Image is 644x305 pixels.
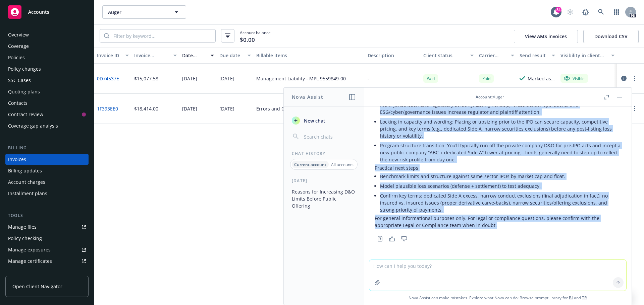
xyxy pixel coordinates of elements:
a: Contract review [5,109,89,120]
div: Coverage [8,41,29,52]
div: Carrier status [479,52,507,59]
div: Coverage gap analysis [8,121,58,131]
div: Billable items [256,52,362,59]
button: Auger [102,5,186,19]
a: Switch app [610,5,623,19]
svg: Copy to clipboard [377,236,383,242]
button: Due date [217,48,254,64]
a: Report a Bug [579,5,592,19]
p: Practical next steps [375,164,621,171]
input: Filter by keyword... [109,29,215,42]
span: Accounts [28,9,49,15]
div: Errors and Omissions Cyber - ACL1263209 00 [256,105,358,112]
div: Contacts [8,98,28,108]
div: Paid [423,74,438,83]
p: Current account [294,162,326,167]
span: Nova Assist can make mistakes. Explore what Nova can do: Browse prompt library for and [367,291,629,305]
a: Policy checking [5,233,89,244]
a: Coverage gap analysis [5,121,89,131]
a: Account charges [5,177,89,187]
div: Policy changes [8,64,41,74]
svg: Search [104,33,109,39]
p: Multi‑jurisdiction and regulatory scrutiny: Listing venue(s), cross‑border operations, and ESG/cy... [380,101,621,116]
a: SSC Cases [5,75,89,86]
a: TR [582,295,587,301]
h1: Nova Assist [292,93,323,100]
a: Overview [5,29,89,40]
div: Invoices [8,154,26,165]
span: Account balance [240,30,271,42]
button: Invoice ID [94,48,131,64]
button: Download CSV [583,30,639,43]
div: $18,414.00 [134,105,158,112]
input: Search chats [303,132,356,141]
div: Account charges [8,177,45,187]
a: Policies [5,52,89,63]
div: Billing [5,145,89,151]
div: [DATE] [182,75,197,82]
span: New chat [303,117,325,124]
span: $0.00 [240,35,255,44]
button: Visibility in client dash [558,48,617,64]
div: Chat History [284,151,364,156]
a: Search [594,5,608,19]
a: Installment plans [5,188,89,199]
button: View AMS invoices [514,30,578,43]
div: Installment plans [8,188,47,199]
div: Due date [219,52,244,59]
div: Contract review [8,109,43,120]
a: Manage exposures [5,244,89,255]
li: Confirm key terms: dedicated Side A excess, narrow conduct exclusions (final adjudication in fact... [380,191,621,215]
button: Client status [421,48,476,64]
p: Locking in capacity and wording: Placing or upsizing prior to the IPO can secure capacity, compet... [380,118,621,139]
button: Thumbs down [399,234,410,243]
button: Send result [517,48,558,64]
p: Program structure transition: You’ll typically run off the private company D&O for pre‑IPO acts a... [380,142,621,163]
div: SSC Cases [8,75,31,86]
button: Billable items [254,48,365,64]
div: 84 [555,7,561,13]
li: Model plausible loss scenarios (defense + settlement) to test adequacy. [380,181,621,191]
a: Accounts [5,3,89,21]
div: [DATE] [182,105,197,112]
div: Quoting plans [8,86,40,97]
div: Overview [8,29,29,40]
a: Start snowing [563,5,577,19]
div: Manage files [8,222,37,232]
div: $15,077.58 [134,75,158,82]
div: Paid [479,74,494,83]
a: Billing updates [5,165,89,176]
button: New chat [289,115,359,127]
div: - [368,75,369,82]
button: Reasons for Increasing D&O Limits Before Public Offering [289,186,359,211]
div: Client status [423,52,466,59]
div: Manage certificates [8,256,52,266]
div: Marked as sent [528,75,555,82]
a: Policy changes [5,64,89,74]
div: Management Liability - MPL 9559849-00 [256,75,346,82]
div: Policy checking [8,233,42,244]
div: Manage BORs [8,267,40,278]
a: Manage BORs [5,267,89,278]
a: Contacts [5,98,89,108]
div: Visible [564,75,585,81]
div: Send result [520,52,548,59]
li: Benchmark limits and structure against same‑sector IPOs by market cap and float. [380,171,621,181]
div: Manage exposures [8,244,51,255]
div: Description [368,52,418,59]
a: Coverage [5,41,89,52]
a: 1F393EE0 [97,105,118,112]
span: Account [476,94,492,100]
a: Manage certificates [5,256,89,266]
button: Description [365,48,421,64]
span: Auger [108,9,166,16]
div: Billing updates [8,165,42,176]
a: BI [569,295,573,301]
button: Carrier status [476,48,517,64]
div: [DATE] [284,178,364,183]
a: Manage files [5,222,89,232]
div: Invoice ID [97,52,121,59]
